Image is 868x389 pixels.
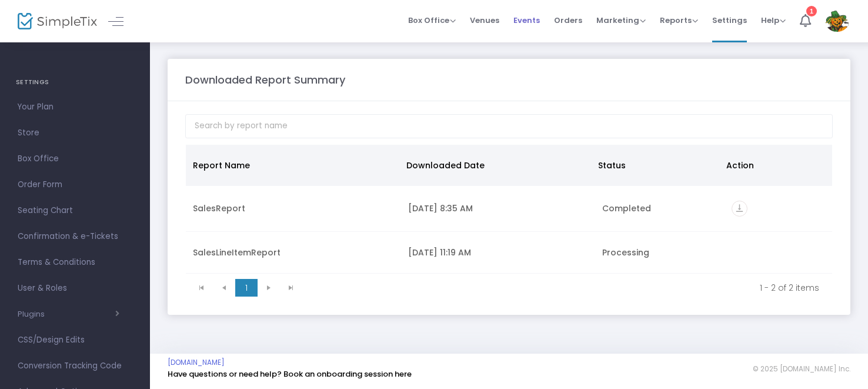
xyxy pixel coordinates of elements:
span: Store [18,125,132,141]
th: Status [591,145,719,186]
m-panel-title: Downloaded Report Summary [185,72,345,88]
th: Downloaded Date [399,145,591,186]
div: 8/13/2025 8:35 AM [408,202,588,214]
span: Terms & Conditions [18,255,132,270]
div: 4/11/2025 11:19 AM [408,247,588,258]
a: vertical_align_bottom [732,204,747,216]
span: CSS/Design Edits [18,333,132,348]
span: Order Form [18,177,132,192]
kendo-pager-info: 1 - 2 of 2 items [311,282,819,294]
span: Reports [660,15,698,26]
span: Box Office [408,15,456,26]
span: Help [761,15,786,26]
th: Action [719,145,826,186]
h4: SETTINGS [16,71,134,94]
span: Venues [470,5,499,35]
span: Events [513,5,540,35]
span: Marketing [596,15,646,26]
div: SalesLineItemReport [193,247,394,258]
div: SalesReport [193,202,394,214]
input: Search by report name [185,114,833,138]
a: Have questions or need help? Book an onboarding session here [168,368,412,380]
span: Page 1 [235,279,258,297]
i: vertical_align_bottom [732,201,747,217]
span: Conversion Tracking Code [18,358,132,374]
div: Data table [186,145,832,274]
span: Confirmation & e-Tickets [18,229,132,244]
th: Report Name [186,145,399,186]
div: Completed [602,202,717,214]
a: [DOMAIN_NAME] [168,358,225,367]
span: Settings [712,5,747,35]
div: 1 [806,6,817,16]
span: © 2025 [DOMAIN_NAME] Inc. [753,364,850,374]
div: Processing [602,247,717,258]
span: Seating Chart [18,203,132,218]
button: Plugins [18,310,119,319]
span: Box Office [18,151,132,167]
span: User & Roles [18,281,132,296]
span: Your Plan [18,99,132,115]
span: Orders [554,5,582,35]
div: https://go.SimpleTix.com/9ntpb [732,201,825,217]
